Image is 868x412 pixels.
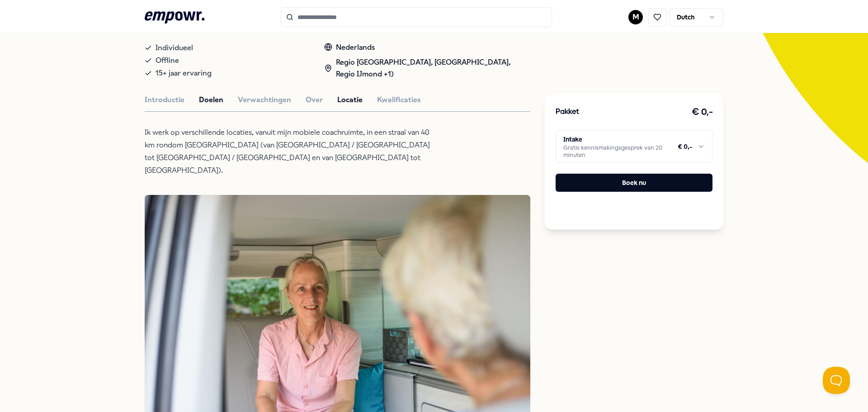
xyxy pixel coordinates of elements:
h3: Pakket [556,106,579,118]
button: Boek nu [556,174,712,192]
button: Introductie [145,94,184,106]
button: Doelen [199,94,223,106]
span: Offline [156,54,179,67]
button: Verwachtingen [238,94,291,106]
p: Ik werk op verschillende locaties, vanuit mijn mobiele coachruimte, in een straal van 40 km rondo... [145,126,439,177]
div: Nederlands [324,42,531,53]
span: 15+ jaar ervaring [156,67,212,80]
button: Kwalificaties [377,94,421,106]
span: Individueel [156,42,193,54]
iframe: Help Scout Beacon - Open [823,367,850,394]
input: Search for products, categories or subcategories [281,7,552,27]
button: Locatie [337,94,363,106]
h3: € 0,- [692,105,713,119]
div: Regio [GEOGRAPHIC_DATA], [GEOGRAPHIC_DATA], Regio IJmond +1) [324,57,531,80]
button: M [628,10,643,24]
button: Over [306,94,323,106]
